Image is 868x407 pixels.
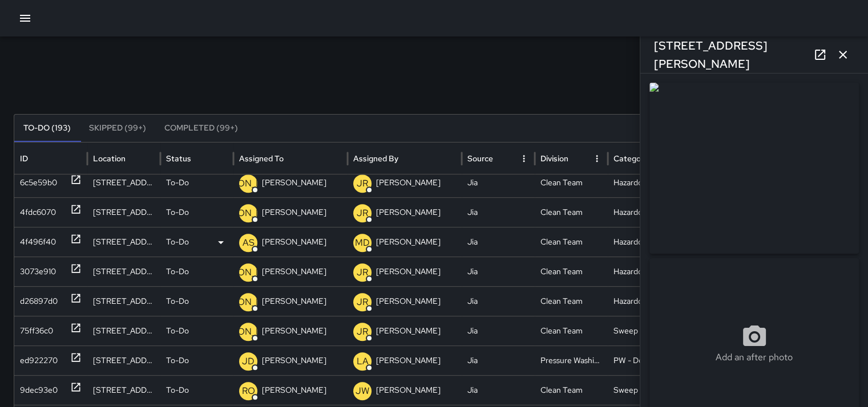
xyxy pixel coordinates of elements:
div: Source [467,153,493,164]
div: 3073e910 [20,257,56,286]
p: RO [242,384,255,398]
p: MD [355,236,370,250]
div: 14 Larkin Street [87,375,160,405]
button: Source column menu [516,150,532,166]
div: Assigned By [353,153,398,164]
div: Pressure Washing [535,345,608,375]
div: Jia [462,168,535,197]
p: [PERSON_NAME] [211,177,286,190]
div: Clean Team [535,286,608,316]
div: 4fdc6070 [20,198,56,227]
div: Jia [462,257,535,286]
p: [PERSON_NAME] [262,316,326,345]
div: Clean Team [535,227,608,257]
div: Jia [462,227,535,257]
p: [PERSON_NAME] [262,227,326,257]
p: To-Do [166,376,189,405]
p: [PERSON_NAME] [376,227,441,257]
div: 100 Fulton Street [87,286,160,316]
p: AS [243,236,255,250]
div: 75ff36c0 [20,316,53,345]
div: Jia [462,286,535,316]
p: [PERSON_NAME] [262,287,326,316]
p: To-Do [166,287,189,316]
div: Clean Team [535,257,608,286]
div: Jia [462,316,535,345]
div: Clean Team [535,375,608,405]
p: [PERSON_NAME] [262,346,326,375]
div: Jia [462,375,535,405]
p: To-Do [166,198,189,227]
p: JD [242,355,255,368]
p: [PERSON_NAME] [211,266,286,279]
p: [PERSON_NAME] [376,257,441,286]
div: d26897d0 [20,287,58,316]
div: Sweep [608,375,681,405]
p: [PERSON_NAME] [211,325,286,339]
div: 1150 Market Street [87,197,160,227]
div: Hazardous Waste [608,197,681,227]
div: Hazardous Waste [608,227,681,257]
p: [PERSON_NAME] [211,295,286,309]
p: [PERSON_NAME] [376,376,441,405]
div: Clean Team [535,316,608,345]
div: Clean Team [535,197,608,227]
p: JR [357,177,368,190]
p: [PERSON_NAME] [262,376,326,405]
p: [PERSON_NAME] [376,198,441,227]
p: [PERSON_NAME] [376,287,441,316]
div: 6c5e59b0 [20,168,57,197]
p: [PERSON_NAME] [262,168,326,197]
div: Status [166,153,191,164]
div: Hazardous Waste [608,257,681,286]
div: Clean Team [535,168,608,197]
div: PW - Deep Clean [608,345,681,375]
p: JR [357,266,368,279]
p: To-Do [166,227,189,257]
div: Category [613,153,648,164]
div: Jia [462,197,535,227]
p: To-Do [166,257,189,286]
div: ID [20,153,28,164]
div: 3537 Fulton Street [87,257,160,286]
p: To-Do [166,316,189,345]
div: Sweep [608,316,681,345]
div: Division [540,153,568,164]
p: JR [357,325,368,339]
p: To-Do [166,168,189,197]
p: [PERSON_NAME] [376,346,441,375]
p: JR [357,206,368,220]
button: Division column menu [589,150,605,166]
div: ed922270 [20,346,58,375]
p: [PERSON_NAME] [262,198,326,227]
button: Completed (99+) [155,115,247,142]
div: 9dec93e0 [20,376,58,405]
p: JR [357,295,368,309]
p: LA [357,355,369,368]
p: [PERSON_NAME] [376,316,441,345]
p: [PERSON_NAME] [211,206,286,220]
div: Jia [462,345,535,375]
div: 37 Grove Street [87,345,160,375]
p: [PERSON_NAME] [376,168,441,197]
button: Skipped (99+) [80,115,155,142]
div: 77 Van Ness Avenue [87,227,160,257]
p: [PERSON_NAME] [262,257,326,286]
div: 147 Fulton Street [87,316,160,345]
p: To-Do [166,346,189,375]
button: To-Do (193) [14,115,80,142]
p: JW [356,384,369,398]
div: Location [93,153,126,164]
div: Hazardous Waste [608,168,681,197]
div: Assigned To [239,153,284,164]
div: Hazardous Waste [608,286,681,316]
div: 1150 Market Street [87,168,160,197]
div: 4f496f40 [20,227,56,257]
